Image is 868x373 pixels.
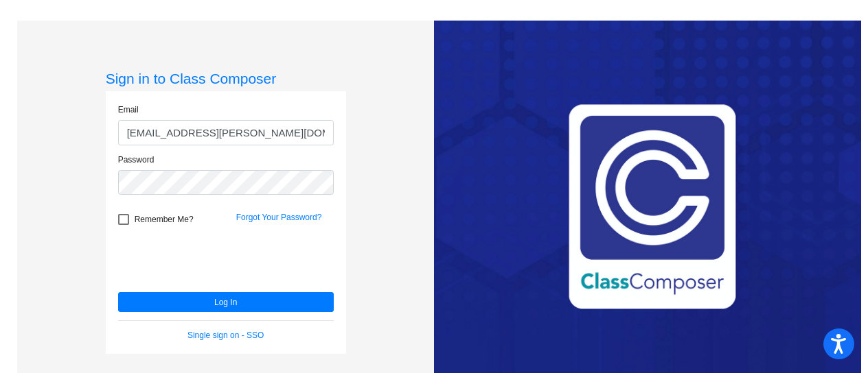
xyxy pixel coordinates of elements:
[106,70,346,87] h3: Sign in to Class Composer
[118,104,139,116] label: Email
[236,213,322,222] a: Forgot Your Password?
[187,330,264,340] a: Single sign on - SSO
[118,292,334,312] button: Log In
[135,211,194,228] span: Remember Me?
[118,232,327,285] iframe: reCAPTCHA
[118,154,155,166] label: Password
